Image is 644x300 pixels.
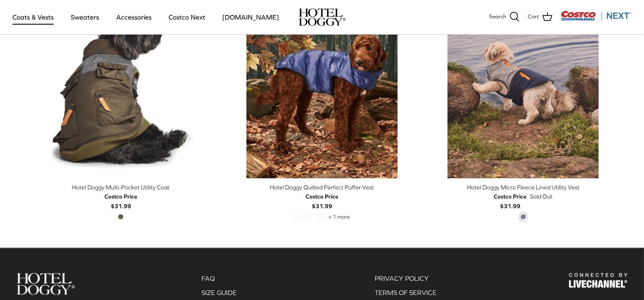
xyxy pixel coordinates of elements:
[375,275,429,282] a: PRIVACY POLICY
[306,192,338,209] b: $31.99
[228,183,416,192] div: Hotel Doggy Quilted Perfect Puffer Vest
[228,183,416,211] a: Hotel Doggy Quilted Perfect Puffer Vest Costco Price$31.99
[489,13,506,21] span: Search
[569,273,627,288] img: Hotel Doggy Costco Next
[63,3,107,31] a: Sweaters
[489,12,520,23] a: Search
[299,8,346,26] a: hoteldoggy.com hoteldoggycom
[528,13,539,21] span: Cart
[17,273,75,295] img: Hotel Doggy Costco Next
[561,10,632,21] img: Costco Next
[375,289,437,296] a: TERMS OF SERVICE
[561,16,632,22] a: Visit Costco Next
[328,214,350,220] span: + 1 more
[429,183,617,192] div: Hotel Doggy Micro Fleece Lined Utility Vest
[5,3,61,31] a: Coats & Vests
[429,183,617,211] a: Hotel Doggy Micro Fleece Lined Utility Vest Costco Price$31.99 Sold Out
[494,192,527,209] b: $31.99
[109,3,159,31] a: Accessories
[494,192,527,201] div: Costco Price
[161,3,213,31] a: Costco Next
[306,192,338,201] div: Costco Price
[215,3,286,31] a: [DOMAIN_NAME]
[299,8,346,26] img: hoteldoggycom
[528,12,552,23] a: Cart
[530,192,552,201] span: Sold Out
[104,192,137,209] b: $31.99
[201,289,237,296] a: SIZE GUIDE
[104,192,137,201] div: Costco Price
[27,183,215,211] a: Hotel Doggy Multi-Pocket Utility Coat Costco Price$31.99
[201,275,215,282] a: FAQ
[27,183,215,192] div: Hotel Doggy Multi-Pocket Utility Coat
